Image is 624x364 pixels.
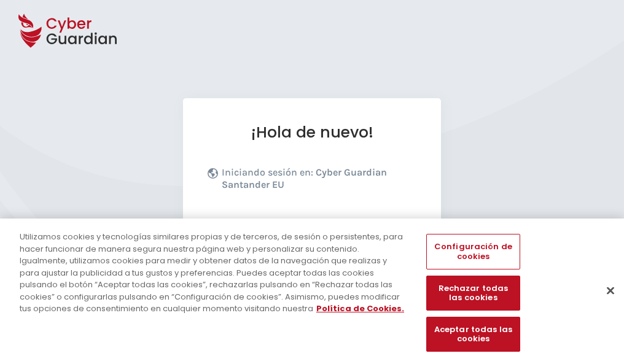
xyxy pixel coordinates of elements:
[222,166,387,190] b: Cyber Guardian Santander EU
[426,234,520,269] button: Configuración de cookies, Abre el cuadro de diálogo del centro de preferencias.
[208,123,416,142] h1: ¡Hola de nuevo!
[426,276,520,311] button: Rechazar todas las cookies
[316,303,404,314] a: Más información sobre su privacidad, se abre en una nueva pestaña
[20,231,408,315] div: Utilizamos cookies y tecnologías similares propias y de terceros, de sesión o persistentes, para ...
[426,317,520,352] button: Aceptar todas las cookies
[222,166,413,197] p: Iniciando sesión en:
[597,277,624,304] button: Cerrar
